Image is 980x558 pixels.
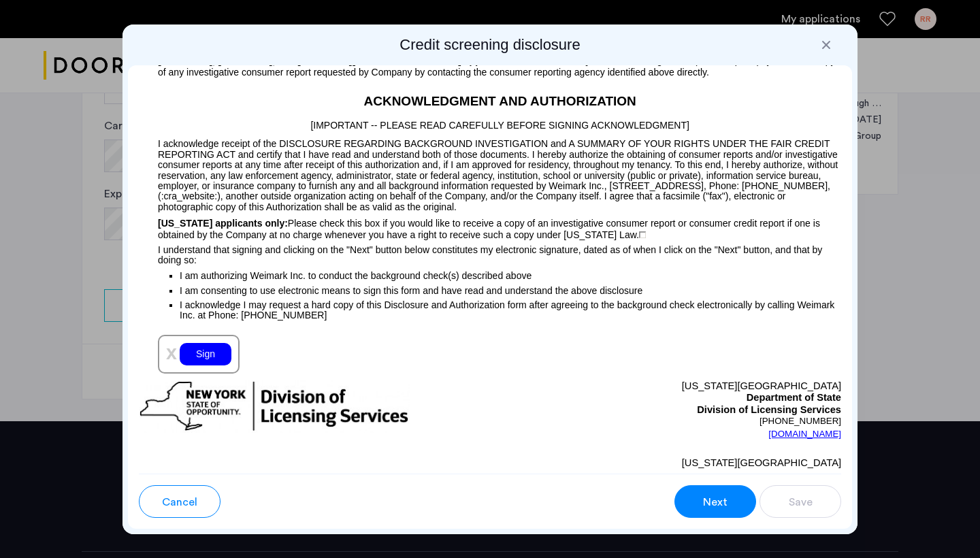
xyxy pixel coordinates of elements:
p: I am consenting to use electronic means to sign this form and have read and understand the above ... [180,283,841,298]
p: Division of Licensing Services [490,404,841,416]
a: [DOMAIN_NAME] [768,427,841,441]
h2: Credit screening disclosure [128,35,852,54]
p: [US_STATE][GEOGRAPHIC_DATA] [490,380,841,393]
div: Sign [180,343,231,365]
p: Division of Consumer Rights [490,470,841,485]
span: Save [789,494,813,510]
span: Cancel [162,494,197,510]
p: I understand that signing and clicking on the "Next" button below constitutes my electronic signa... [139,240,841,265]
p: Department of State [490,392,841,404]
p: [PHONE_NUMBER] [490,416,841,427]
p: I acknowledge I may request a hard copy of this Disclosure and Authorization form after agreeing ... [180,299,841,321]
p: [IMPORTANT -- PLEASE READ CAREFULLY BEFORE SIGNING ACKNOWLEDGMENT] [139,111,841,133]
button: button [759,485,841,518]
span: x [166,342,177,363]
img: 4LAxfPwtD6BVinC2vKR9tPz10Xbrctccj4YAocJUAAAAASUVORK5CYIIA [639,231,646,238]
h2: ACKNOWLEDGMENT AND AUTHORIZATION [139,92,841,112]
span: Next [703,494,728,510]
span: [US_STATE] applicants only: [158,218,288,229]
button: button [139,485,220,518]
p: Please check this box if you would like to receive a copy of an investigative consumer report or ... [139,212,841,240]
p: I acknowledge receipt of the DISCLOSURE REGARDING BACKGROUND INVESTIGATION and A SUMMARY OF YOUR ... [139,133,841,212]
p: [US_STATE][GEOGRAPHIC_DATA] [490,455,841,470]
button: button [674,485,756,518]
p: I am authorizing Weimark Inc. to conduct the background check(s) described above [180,266,841,283]
img: new-york-logo.png [139,380,410,433]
